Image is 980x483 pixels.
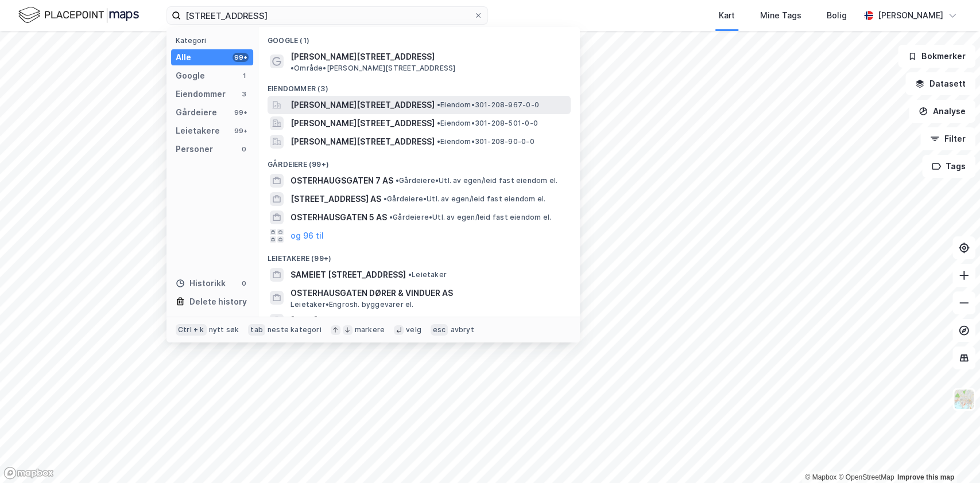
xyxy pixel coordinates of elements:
span: Leietaker • Engrosh. byggevarer el. [290,300,414,309]
span: • [389,213,393,221]
div: Delete history [189,295,247,309]
div: tab [248,324,265,336]
button: Tags [922,155,975,178]
button: og 96 til [290,229,324,243]
button: Datasett [905,72,975,95]
div: markere [355,325,385,334]
div: 0 [239,279,249,288]
div: Kart [719,9,735,22]
div: Gårdeiere (99+) [258,151,580,172]
span: [PERSON_NAME][STREET_ADDRESS] [290,116,435,130]
span: Gårdeiere • Utl. av egen/leid fast eiendom el. [384,194,545,204]
span: • [396,176,399,185]
div: Kategori [176,36,253,45]
span: OSTERHAUSGATEN DØRER & VINDUER AS [290,286,566,300]
div: Google (1) [258,27,580,48]
img: logo.f888ab2527a4732fd821a326f86c7f29.svg [18,5,139,25]
div: Mine Tags [760,9,801,22]
div: Personer [176,142,213,156]
div: 99+ [233,126,249,135]
span: [DATE] AS [290,314,330,328]
span: • [437,119,440,127]
img: Z [953,388,975,410]
span: OSTERHAUGSGATEN 7 AS [290,174,393,188]
div: 99+ [233,108,249,117]
span: Leietaker • Drift av restauranter og kafeer [332,316,487,325]
div: neste kategori [268,325,321,334]
span: • [437,100,440,109]
a: Improve this map [897,473,954,481]
span: • [384,194,387,203]
span: • [437,137,440,146]
div: Historikk [176,276,226,290]
iframe: Chat Widget [923,428,980,483]
span: Gårdeiere • Utl. av egen/leid fast eiendom el. [396,176,557,185]
span: [PERSON_NAME][STREET_ADDRESS] [290,135,435,149]
span: Eiendom • 301-208-90-0-0 [437,137,534,146]
span: [PERSON_NAME][STREET_ADDRESS] [290,98,435,112]
div: 1 [239,71,249,80]
span: Gårdeiere • Utl. av egen/leid fast eiendom el. [389,213,551,222]
span: OSTERHAUSGATEN 5 AS [290,211,387,224]
div: [PERSON_NAME] [878,9,943,22]
span: • [290,64,294,72]
div: Kontrollprogram for chat [923,428,980,483]
span: Eiendom • 301-208-967-0-0 [437,100,539,110]
span: [PERSON_NAME][STREET_ADDRESS] [290,50,435,64]
div: Eiendommer [176,87,226,101]
div: esc [431,324,448,336]
div: Alle [176,50,191,64]
span: • [408,270,412,279]
div: Bolig [827,9,847,22]
span: [STREET_ADDRESS] AS [290,192,381,206]
button: Filter [920,127,975,150]
span: • [332,316,336,325]
span: Eiendom • 301-208-501-0-0 [437,119,538,128]
span: Område • [PERSON_NAME][STREET_ADDRESS] [290,64,455,73]
div: 3 [239,89,249,99]
input: Søk på adresse, matrikkel, gårdeiere, leietakere eller personer [181,7,474,24]
span: SAMEIET [STREET_ADDRESS] [290,268,406,282]
a: OpenStreetMap [838,473,894,481]
a: Mapbox homepage [3,466,54,480]
div: Leietakere [176,124,220,138]
div: avbryt [450,325,474,334]
button: Analyse [909,100,975,123]
div: nytt søk [209,325,239,334]
div: Gårdeiere [176,106,217,119]
div: velg [406,325,421,334]
div: Google [176,69,205,83]
div: Ctrl + k [176,324,207,336]
div: 0 [239,145,249,154]
button: Bokmerker [898,45,975,68]
div: Eiendommer (3) [258,75,580,96]
div: 99+ [233,53,249,62]
a: Mapbox [805,473,836,481]
span: Leietaker [408,270,447,279]
div: Leietakere (99+) [258,245,580,266]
